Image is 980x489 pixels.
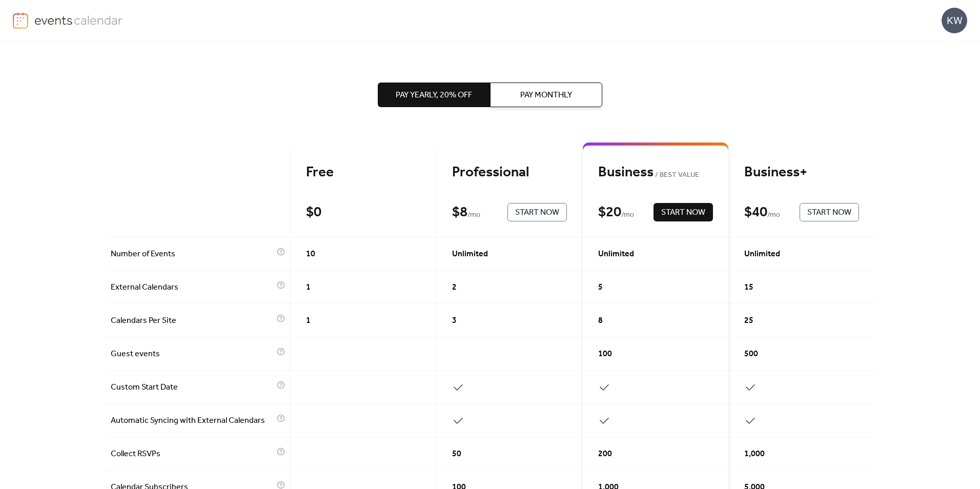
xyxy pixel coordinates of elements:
span: 50 [452,448,461,460]
img: logo [13,12,28,29]
span: Start Now [661,207,705,219]
div: $ 0 [306,203,321,221]
span: 500 [744,348,758,360]
span: / mo [767,209,780,221]
span: 1 [306,315,311,327]
span: Number of Events [111,248,274,260]
button: Pay Monthly [490,83,602,107]
img: logo-type [34,12,123,28]
div: Business [598,164,713,181]
span: Collect RSVPs [111,448,274,460]
span: 2 [452,281,457,294]
button: Start Now [800,203,859,221]
span: Calendars Per Site [111,315,274,327]
span: Automatic Syncing with External Calendars [111,415,274,427]
span: Custom Start Date [111,381,274,394]
button: Start Now [654,203,713,221]
span: 5 [598,281,603,294]
span: 3 [452,315,457,327]
span: 200 [598,448,612,460]
span: Start Now [515,207,559,219]
button: Start Now [507,203,567,221]
div: $ 8 [452,203,467,221]
span: Unlimited [452,248,488,260]
span: / mo [621,209,634,221]
div: $ 40 [744,203,767,221]
div: Business+ [744,164,859,181]
span: 1,000 [744,448,765,460]
span: / mo [467,209,480,221]
div: Professional [452,164,567,181]
span: Guest events [111,348,274,360]
span: External Calendars [111,281,274,294]
span: 25 [744,315,753,327]
span: Unlimited [744,248,780,260]
span: 100 [598,348,612,360]
div: KW [942,8,967,33]
span: Pay Yearly, 20% off [396,89,472,101]
div: $ 20 [598,203,621,221]
div: Free [306,164,421,181]
span: 8 [598,315,603,327]
span: 15 [744,281,753,294]
span: Start Now [807,207,851,219]
span: 1 [306,281,311,294]
span: 10 [306,248,315,260]
span: Unlimited [598,248,634,260]
span: Pay Monthly [520,89,572,101]
span: BEST VALUE [654,169,699,181]
button: Pay Yearly, 20% off [378,83,490,107]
